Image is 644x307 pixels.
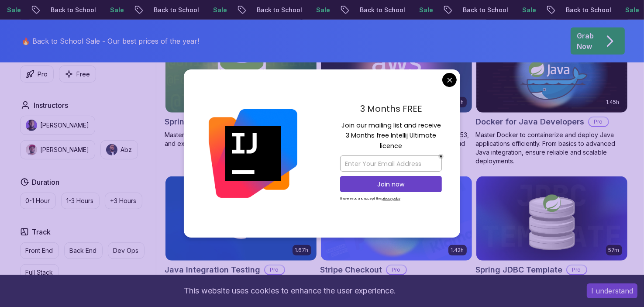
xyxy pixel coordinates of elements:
[105,193,142,209] button: +3 Hours
[7,281,574,300] div: This website uses cookies to enhance the user experience.
[70,246,97,255] p: Back End
[20,242,59,259] button: Front End
[20,193,56,209] button: 0-1 Hour
[121,145,132,154] p: Abz
[59,66,96,83] button: Free
[412,6,440,14] p: Sale
[26,197,50,205] p: 0-1 Hour
[61,193,100,209] button: 1-3 Hours
[165,131,317,148] p: Master database management, advanced querying, and expert data handling with ease
[26,144,37,155] img: instructor img
[206,6,234,14] p: Sale
[476,28,627,113] img: Docker for Java Developers card
[451,247,464,254] p: 1.42h
[165,28,317,113] img: Spring Data JPA card
[103,6,131,14] p: Sale
[387,266,406,274] p: Pro
[320,264,382,276] h2: Stripe Checkout
[515,6,543,14] p: Sale
[20,264,59,281] button: Full Stack
[32,227,51,237] h2: Track
[589,117,608,126] p: Pro
[41,121,90,130] p: [PERSON_NAME]
[64,242,103,259] button: Back End
[609,247,620,254] p: 57m
[34,100,69,110] h2: Instructors
[606,99,620,106] p: 1.45h
[106,144,117,155] img: instructor img
[165,176,317,261] img: Java Integration Testing card
[352,6,412,14] p: Back to School
[67,197,94,205] p: 1-3 Hours
[26,268,53,277] p: Full Stack
[295,247,309,254] p: 1.67h
[114,246,139,255] p: Dev Ops
[577,31,594,52] p: Grab Now
[265,266,284,274] p: Pro
[26,120,37,131] img: instructor img
[567,266,586,274] p: Pro
[476,28,628,166] a: Docker for Java Developers card1.45hDocker for Java DevelopersProMaster Docker to containerize an...
[77,70,90,79] p: Free
[32,177,60,187] h2: Duration
[165,116,227,128] h2: Spring Data JPA
[20,116,95,135] button: instructor img[PERSON_NAME]
[476,176,628,297] a: Spring JDBC Template card57mSpring JDBC TemplateProLearn how to use JDBC Template to simplify dat...
[100,140,138,159] button: instructor imgAbz
[165,176,317,305] a: Java Integration Testing card1.67hNEWJava Integration TestingProMaster Java integration testing w...
[309,6,337,14] p: Sale
[249,6,309,14] p: Back to School
[587,283,637,298] button: Accept cookies
[108,242,145,259] button: Dev Ops
[20,66,54,83] button: Pro
[41,145,90,154] p: [PERSON_NAME]
[476,116,585,128] h2: Docker for Java Developers
[476,131,628,166] p: Master Docker to containerize and deploy Java applications efficiently. From basics to advanced J...
[110,197,137,205] p: +3 Hours
[455,6,515,14] p: Back to School
[20,140,95,159] button: instructor img[PERSON_NAME]
[26,246,53,255] p: Front End
[476,176,627,261] img: Spring JDBC Template card
[165,264,261,276] h2: Java Integration Testing
[43,6,103,14] p: Back to School
[146,6,206,14] p: Back to School
[165,28,317,148] a: Spring Data JPA card6.65hNEWSpring Data JPAProMaster database management, advanced querying, and ...
[22,36,200,46] p: 🔥 Back to School Sale - Our best prices of the year!
[38,70,48,79] p: Pro
[476,264,563,276] h2: Spring JDBC Template
[558,6,618,14] p: Back to School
